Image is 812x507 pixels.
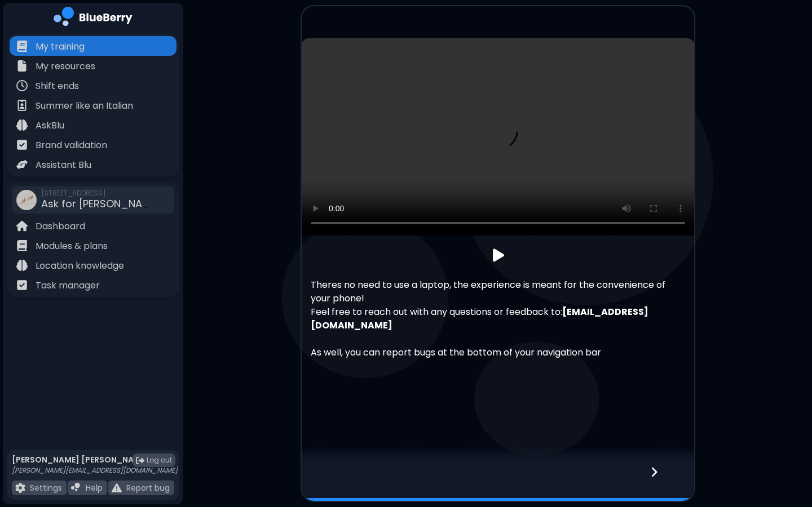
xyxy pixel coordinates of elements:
p: AskBlu [36,119,64,132]
p: Location knowledge [36,259,124,273]
p: Shift ends [36,79,79,93]
p: Brand validation [36,139,107,152]
p: Assistant Blu [36,158,91,172]
img: logout [136,456,144,465]
img: file icon [16,220,28,232]
span: Ask for [PERSON_NAME] [41,197,160,211]
img: company logo [54,7,133,30]
span: [STREET_ADDRESS] [41,189,154,198]
p: My training [36,40,85,54]
img: file icon [16,159,28,170]
p: Modules & plans [36,239,108,253]
p: [PERSON_NAME] [PERSON_NAME] [12,455,178,465]
p: Feel free to reach out with any questions or feedback to: As well, you can report bugs at the bot... [311,305,685,359]
p: My resources [36,60,95,73]
img: file icon [16,279,28,291]
img: file icon [16,139,28,150]
img: file icon [16,60,28,72]
img: file icon [16,119,28,131]
img: file icon [16,240,28,251]
p: Help [86,483,103,493]
img: file icon [71,483,81,493]
a: [EMAIL_ADDRESS][DOMAIN_NAME] [311,305,648,332]
p: Settings [30,483,62,493]
img: file icon [15,483,25,493]
p: Theres no need to use a laptop, the experience is meant for the convenience of your phone! [311,278,685,305]
img: file icon [16,80,28,91]
p: Report bug [126,483,170,493]
p: Dashboard [36,220,85,233]
img: company thumbnail [16,190,37,210]
p: [PERSON_NAME][EMAIL_ADDRESS][DOMAIN_NAME] [12,466,178,475]
img: file icon [16,260,28,271]
p: Task manager [36,279,100,292]
p: Summer like an Italian [36,99,133,113]
img: file icon [493,248,504,263]
span: Log out [147,456,172,465]
img: file icon [16,41,28,52]
img: file icon [112,483,122,493]
img: file icon [16,100,28,111]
